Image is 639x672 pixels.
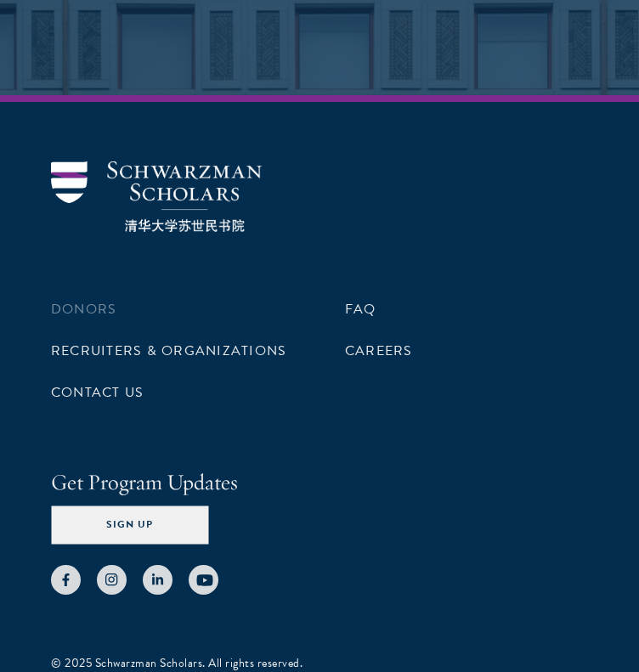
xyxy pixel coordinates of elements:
a: Donors [51,299,116,319]
a: FAQ [345,299,376,319]
a: Contact Us [51,382,144,403]
a: Careers [345,341,413,361]
h4: Get Program Updates [51,466,588,499]
button: Sign Up [51,505,208,544]
div: © 2025 Schwarzman Scholars. All rights reserved. [51,654,588,672]
img: Schwarzman Scholars [51,161,262,232]
a: Recruiters & Organizations [51,341,286,361]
